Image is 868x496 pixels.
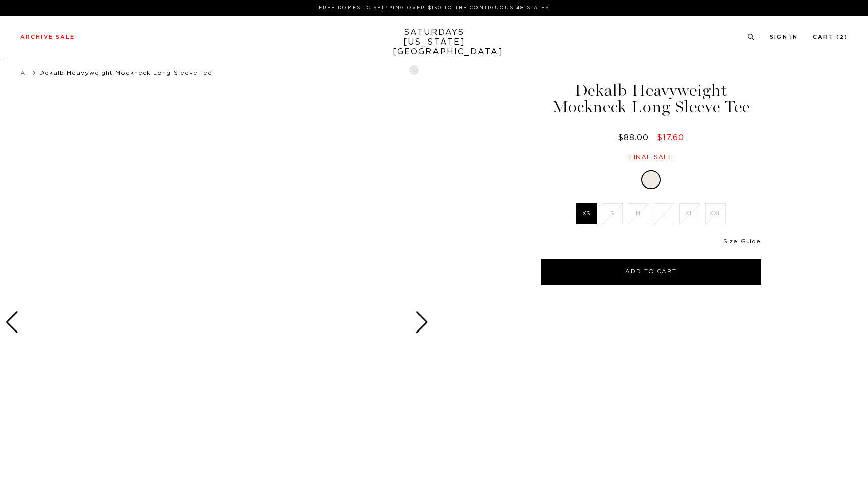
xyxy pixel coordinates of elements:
[840,35,844,40] small: 2
[576,203,597,224] label: XS
[770,34,798,40] a: Sign In
[657,134,684,142] span: $17.60
[20,70,29,76] a: All
[20,34,75,40] a: Archive Sale
[541,259,761,285] button: Add to Cart
[393,28,476,57] a: SATURDAYS[US_STATE][GEOGRAPHIC_DATA]
[618,134,653,142] del: $88.00
[39,70,212,76] span: Dekalb Heavyweight Mockneck Long Sleeve Tee
[723,238,761,244] a: Size Guide
[24,4,844,12] p: FREE DOMESTIC SHIPPING OVER $150 TO THE CONTIGUOUS 48 STATES
[540,82,762,115] h1: Dekalb Heavyweight Mockneck Long Sleeve Tee
[540,153,762,162] div: Final sale
[813,34,848,40] a: Cart (2)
